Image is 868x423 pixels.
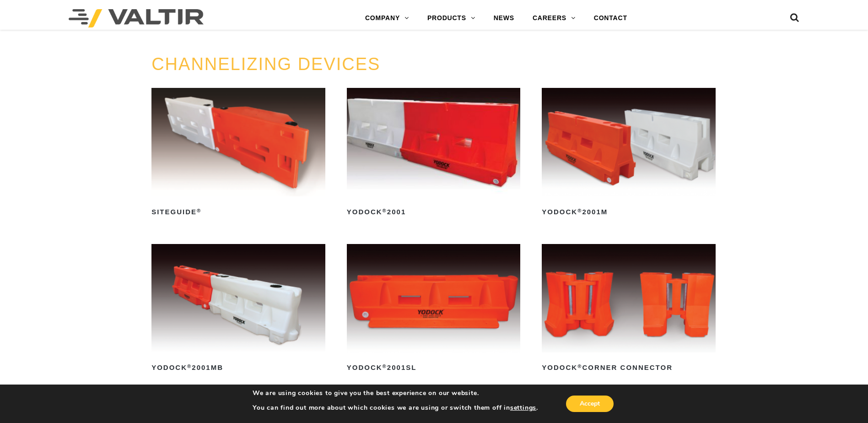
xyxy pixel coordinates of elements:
a: Yodock®2001SL [347,244,521,375]
img: Yodock 2001 Water Filled Barrier and Barricade [347,88,521,196]
a: Yodock®2001MB [151,244,325,375]
sup: ® [577,363,582,369]
img: Valtir [69,9,204,27]
a: Yodock®2001M [542,88,716,219]
h2: Yodock 2001 [347,205,521,219]
h2: Yodock 2001SL [347,361,521,375]
a: PRODUCTS [418,9,485,27]
a: Yodock®Corner Connector [542,244,716,375]
a: SiteGuide® [151,88,325,219]
a: CONTACT [585,9,636,27]
a: COMPANY [356,9,418,27]
a: CAREERS [523,9,585,27]
a: Yodock®2001 [347,88,521,219]
p: We are using cookies to give you the best experience on our website. [253,389,538,397]
h2: SiteGuide [151,205,325,219]
a: NEWS [485,9,523,27]
h2: Yodock 2001M [542,205,716,219]
p: You can find out more about which cookies we are using or switch them off in . [253,404,538,412]
button: settings [510,404,536,412]
sup: ® [577,208,582,213]
sup: ® [383,363,387,369]
h2: Yodock Corner Connector [542,361,716,375]
sup: ® [187,363,192,369]
h2: Yodock 2001MB [151,361,325,375]
a: CHANNELIZING DEVICES [151,54,380,74]
sup: ® [383,208,387,213]
button: Accept [566,396,614,412]
sup: ® [197,208,201,213]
